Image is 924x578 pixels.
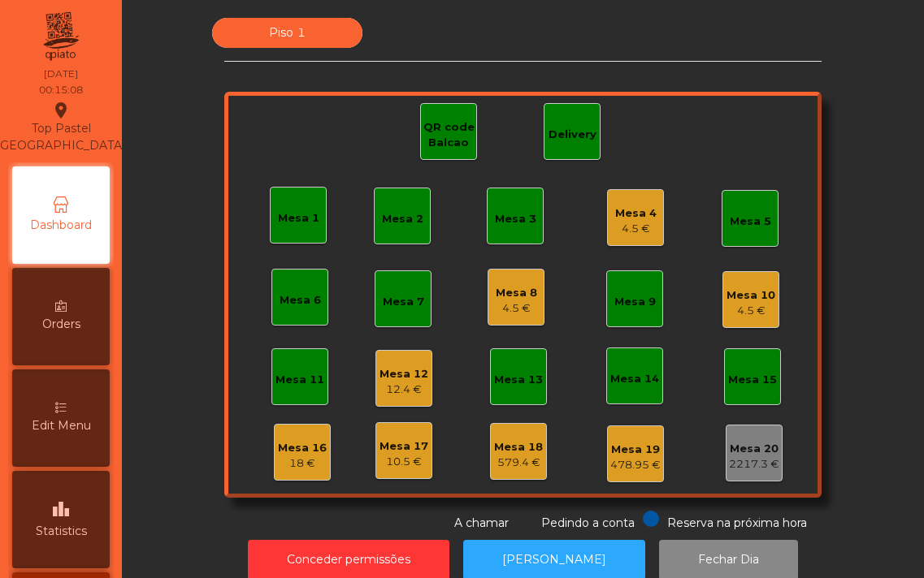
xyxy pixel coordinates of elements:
div: Piso 1 [212,18,362,48]
div: Mesa 4 [615,205,657,222]
div: Mesa 13 [494,372,543,388]
div: Mesa 1 [278,210,319,226]
div: Mesa 3 [495,211,536,227]
div: 579.4 € [494,455,543,471]
div: Mesa 11 [275,372,324,388]
div: Mesa 15 [728,372,777,388]
div: Mesa 5 [730,214,771,230]
span: Pedindo a conta [541,515,635,530]
div: QR code Balcao [421,119,476,151]
span: A chamar [454,515,509,530]
img: qpiato [41,8,80,65]
i: leaderboard [51,499,71,519]
div: 10.5 € [380,454,428,470]
div: Delivery [549,127,596,143]
div: [DATE] [44,67,78,81]
div: 478.95 € [610,457,661,473]
div: Mesa 7 [383,294,424,310]
span: Edit Menu [32,417,91,434]
div: 4.5 € [727,303,775,319]
div: 4.5 € [496,300,537,317]
div: 4.5 € [615,221,657,237]
i: location_on [51,101,71,120]
div: Mesa 2 [382,211,423,227]
div: Mesa 17 [380,438,428,455]
div: 00:15:08 [39,83,83,97]
div: Mesa 12 [380,366,428,382]
div: Mesa 8 [496,285,537,301]
div: 12.4 € [380,382,428,398]
div: 18 € [278,455,327,472]
div: Mesa 6 [280,292,321,308]
span: Reserva na próxima hora [667,515,807,530]
span: Orders [42,316,80,333]
div: Mesa 19 [610,442,661,458]
span: Statistics [36,523,87,540]
div: Mesa 16 [278,440,327,456]
div: Mesa 20 [729,441,779,457]
div: Mesa 14 [610,371,659,387]
div: Mesa 18 [494,439,543,455]
div: 2217.3 € [729,456,779,472]
span: Dashboard [30,217,92,234]
div: Mesa 10 [727,287,775,304]
div: Mesa 9 [614,294,656,310]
